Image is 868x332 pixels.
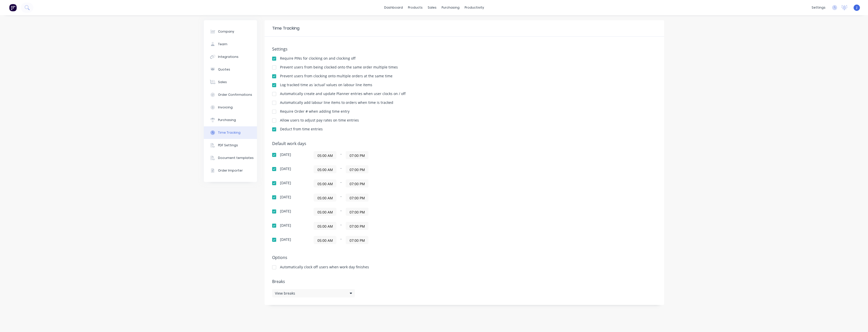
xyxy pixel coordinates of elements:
input: Start [314,194,336,201]
a: dashboard [382,4,405,11]
button: Order Confirmations [204,88,257,101]
div: [DATE] [280,195,291,199]
div: - [314,179,440,187]
input: Finish [346,222,368,230]
div: Require PINs for clocking on and clocking off [280,57,356,60]
input: Finish [346,151,368,159]
div: Company [218,29,234,34]
input: Finish [346,180,368,187]
div: Integrations [218,55,238,59]
input: Start [314,222,336,230]
input: Finish [346,208,368,216]
div: [DATE] [280,209,291,213]
h5: Settings [272,47,657,52]
div: Prevent users from clocking onto multiple orders at the same time [280,74,393,78]
input: Start [314,208,336,216]
div: [DATE] [280,153,291,156]
div: Team [218,42,227,46]
div: sales [425,4,439,11]
span: J [856,5,857,10]
div: Order Confirmations [218,92,252,97]
div: - [314,194,440,202]
div: - [314,208,440,216]
div: [DATE] [280,224,291,227]
div: Sales [218,80,227,84]
div: [DATE] [280,167,291,171]
button: Company [204,25,257,38]
h5: Options [272,255,657,260]
div: - [314,165,440,173]
div: - [314,222,440,230]
img: Factory [9,4,17,11]
div: purchasing [439,4,462,11]
div: settings [809,4,828,11]
button: Purchasing [204,114,257,126]
input: Start [314,165,336,173]
div: Prevent users from being clocked onto the same order multiple times [280,65,398,69]
div: PDF Settings [218,143,238,148]
div: Purchasing [218,118,236,122]
button: Sales [204,76,257,88]
span: View breaks [275,291,295,296]
input: Start [314,151,336,159]
h5: Breaks [272,279,657,284]
div: [DATE] [280,238,291,241]
input: Finish [346,165,368,173]
button: Integrations [204,51,257,63]
input: Start [314,180,336,187]
div: productivity [462,4,487,11]
button: Order Importer [204,164,257,177]
div: - [314,151,440,159]
div: products [405,4,425,11]
div: Automatically create and update Planner entries when user clocks on / off [280,92,406,96]
button: Quotes [204,63,257,76]
input: Finish [346,236,368,244]
input: Finish [346,194,368,201]
div: - [314,236,440,244]
div: Automatically clock off users when work day finishes [280,265,369,269]
input: Start [314,236,336,244]
button: Time Tracking [204,126,257,139]
div: Order Importer [218,168,243,173]
div: Automatically add labour line items to orders when time is tracked [280,101,393,104]
button: Document templates [204,152,257,164]
button: Invoicing [204,101,257,114]
div: Log tracked time as ‘actual’ values on labour line items [280,83,372,87]
button: Team [204,38,257,51]
div: Invoicing [218,105,233,110]
div: Allow users to adjust pay rates on time entries [280,118,359,122]
div: [DATE] [280,181,291,185]
button: PDF Settings [204,139,257,152]
div: Require Order # when adding time entry [280,110,350,113]
div: Deduct from time entries [280,127,323,131]
div: Time Tracking [272,25,299,31]
div: Time Tracking [218,130,241,135]
h5: Default work days [272,141,657,146]
div: Quotes [218,67,230,72]
div: Document templates [218,156,254,160]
